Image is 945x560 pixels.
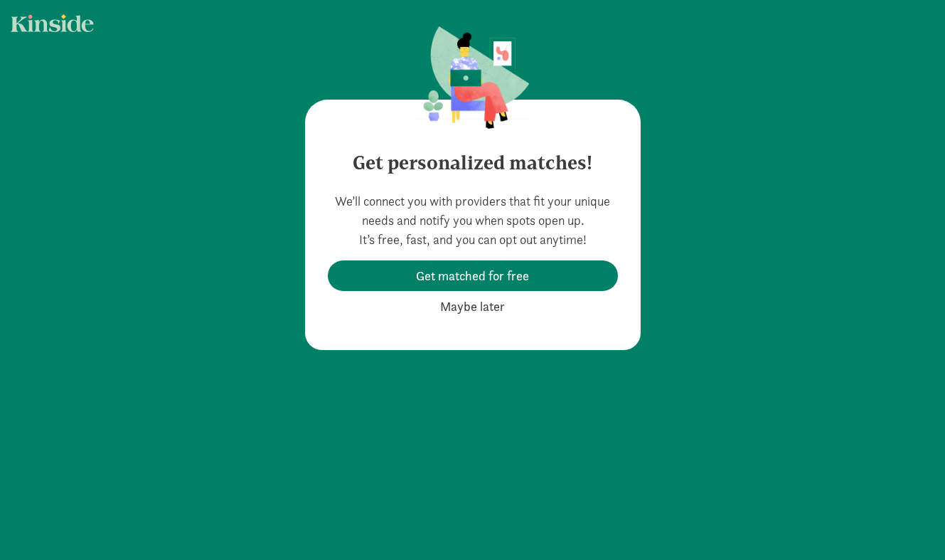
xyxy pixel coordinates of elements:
h4: Get personalized matches! [328,140,618,174]
button: Maybe later [429,291,516,322]
button: Get matched for free [328,260,618,291]
span: Get matched for free [416,266,529,285]
div: We’ll connect you with providers that fit your unique needs and notify you when spots open up. It... [328,191,618,322]
span: Maybe later [440,297,505,316]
